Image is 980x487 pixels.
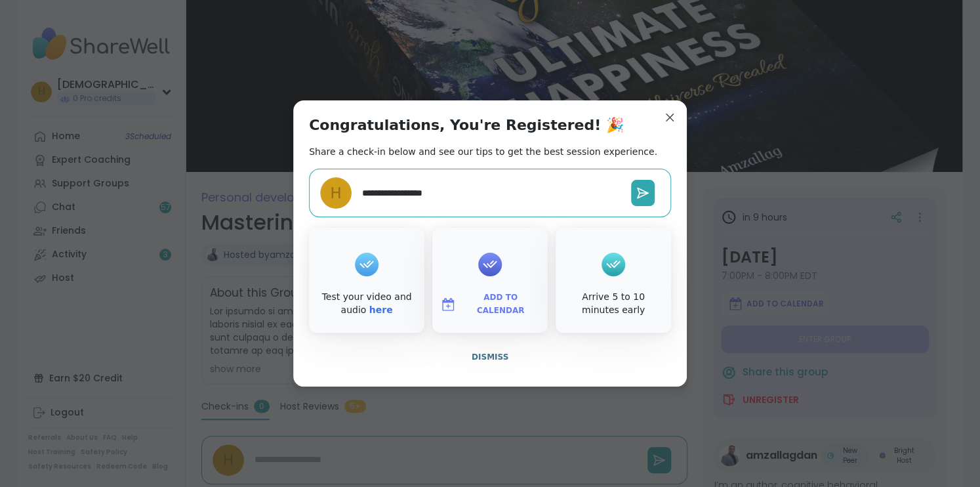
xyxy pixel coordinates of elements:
[472,352,508,362] span: Dismiss
[330,182,341,205] span: h
[312,291,422,316] div: Test your video and audio
[309,145,657,158] h2: Share a check-in below and see our tips to get the best session experience.
[461,291,540,317] span: Add to Calendar
[369,305,393,315] a: here
[558,291,668,316] div: Arrive 5 to 10 minutes early
[440,297,456,312] img: ShareWell Logomark
[309,116,624,135] h1: Congratulations, You're Registered! 🎉
[435,291,545,318] button: Add to Calendar
[309,343,671,371] button: Dismiss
